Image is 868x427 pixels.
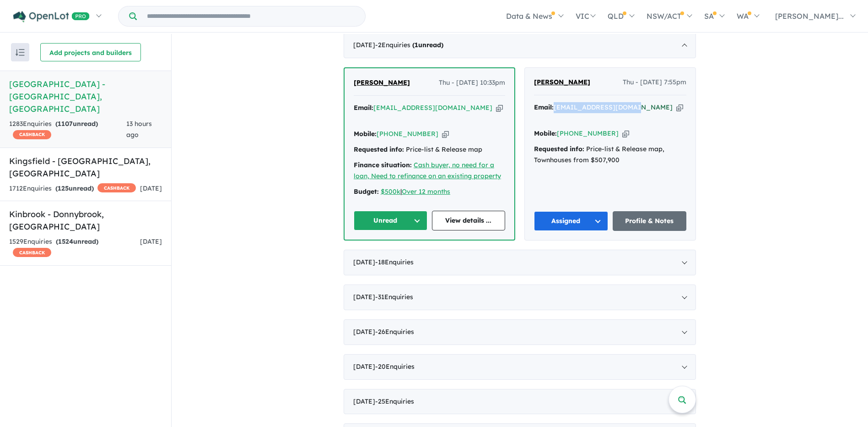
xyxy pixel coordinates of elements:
button: Add projects and builders [40,43,141,61]
h5: [GEOGRAPHIC_DATA] - [GEOGRAPHIC_DATA] , [GEOGRAPHIC_DATA] [9,78,162,115]
img: Openlot PRO Logo White [13,11,90,22]
a: View details ... [432,211,506,230]
span: 125 [58,184,69,192]
h5: Kingsfield - [GEOGRAPHIC_DATA] , [GEOGRAPHIC_DATA] [9,155,162,180]
a: Over 12 months [402,187,450,196]
span: 13 hours ago [126,120,152,139]
a: [PHONE_NUMBER] [557,129,619,137]
span: - 20 Enquir ies [375,362,415,371]
input: Try estate name, suburb, builder or developer [139,6,363,26]
a: [PERSON_NAME] [354,77,410,88]
img: sort.svg [16,49,25,56]
span: 1107 [58,120,73,128]
span: [DATE] [140,237,162,246]
span: [PERSON_NAME]... [775,11,844,21]
span: Thu - [DATE] 7:55pm [623,77,686,88]
span: - 18 Enquir ies [375,258,414,266]
div: 1529 Enquir ies [9,236,140,258]
span: Thu - [DATE] 10:33pm [439,77,505,88]
div: 1712 Enquir ies [9,183,136,194]
a: [PERSON_NAME] [534,77,590,88]
strong: Mobile: [354,130,377,138]
strong: ( unread) [412,41,443,49]
span: [PERSON_NAME] [354,78,410,87]
strong: ( unread) [55,184,94,192]
div: [DATE] [344,319,696,345]
button: Copy [496,103,503,113]
h5: Kinbrook - Donnybrook , [GEOGRAPHIC_DATA] [9,208,162,233]
span: 1 [415,41,418,49]
strong: Email: [354,104,373,112]
button: Unread [354,211,427,230]
span: - 25 Enquir ies [375,397,414,405]
a: $500k [381,187,400,196]
a: [EMAIL_ADDRESS][DOMAIN_NAME] [373,104,492,112]
span: - 26 Enquir ies [375,328,414,336]
strong: Mobile: [534,129,557,137]
span: CASHBACK [13,130,51,139]
span: - 2 Enquir ies [375,41,443,49]
button: Copy [676,103,683,112]
strong: Requested info: [534,145,584,153]
strong: Requested info: [354,145,404,153]
strong: Finance situation: [354,161,412,169]
strong: Budget: [354,187,379,196]
a: Profile & Notes [613,211,687,231]
div: [DATE] [344,354,696,380]
a: [EMAIL_ADDRESS][DOMAIN_NAME] [554,103,673,111]
strong: ( unread) [56,237,98,246]
a: Cash buyer, no need for a loan, Need to refinance on an existing property [354,161,501,180]
div: [DATE] [344,33,696,58]
span: - 31 Enquir ies [375,293,413,301]
span: [PERSON_NAME] [534,78,590,86]
div: | [354,186,505,197]
strong: ( unread) [55,120,98,128]
div: [DATE] [344,285,696,310]
strong: Email: [534,103,554,111]
button: Copy [622,129,629,138]
button: Copy [442,129,449,139]
span: CASHBACK [97,183,136,192]
span: 1524 [58,237,73,246]
div: [DATE] [344,250,696,275]
div: [DATE] [344,389,696,415]
span: [DATE] [140,184,162,192]
div: Price-list & Release map, Townhouses from $507,900 [534,144,686,166]
div: Price-list & Release map [354,144,505,155]
button: Assigned [534,211,608,231]
span: CASHBACK [13,248,51,257]
div: 1283 Enquir ies [9,119,126,141]
a: [PHONE_NUMBER] [377,130,438,138]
